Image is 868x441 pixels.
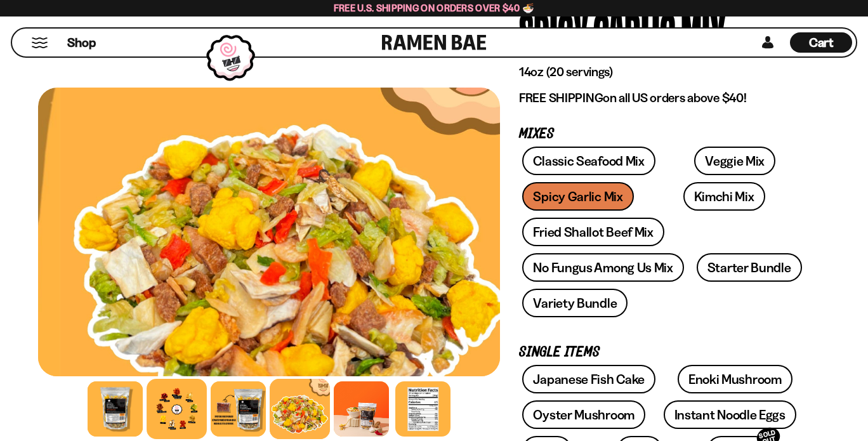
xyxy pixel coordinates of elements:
[519,90,811,106] p: on all US orders above $40!
[678,365,792,393] a: Enoki Mushroom
[334,2,535,14] span: Free U.S. Shipping on Orders over $40 🍜
[67,34,96,51] span: Shop
[664,400,796,429] a: Instant Noodle Eggs
[519,64,811,80] p: 14oz (20 servings)
[522,289,628,317] a: Variety Bundle
[683,182,765,211] a: Kimchi Mix
[522,253,683,282] a: No Fungus Among Us Mix
[519,346,811,359] p: Single Items
[31,37,48,48] button: Mobile Menu Trigger
[519,90,603,105] strong: FREE SHIPPING
[522,400,645,429] a: Oyster Mushroom
[519,128,811,140] p: Mixes
[522,218,664,246] a: Fried Shallot Beef Mix
[790,29,852,56] a: Cart
[67,32,96,53] a: Shop
[694,147,775,175] a: Veggie Mix
[809,35,834,50] span: Cart
[697,253,802,282] a: Starter Bundle
[522,365,655,393] a: Japanese Fish Cake
[522,147,655,175] a: Classic Seafood Mix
